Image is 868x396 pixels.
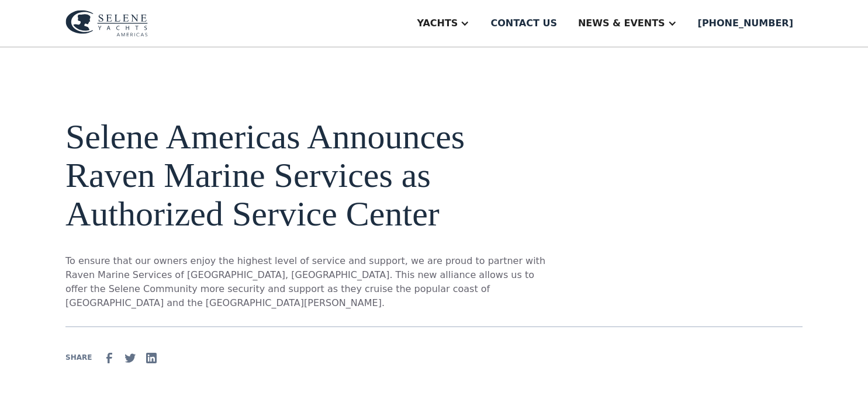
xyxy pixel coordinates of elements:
div: News & EVENTS [578,16,665,30]
div: Contact us [490,16,557,30]
p: To ensure that our owners enjoy the highest level of service and support, we are proud to partner... [65,254,552,310]
img: Linkedin [144,351,158,365]
div: [PHONE_NUMBER] [698,16,793,30]
div: Yachts [417,16,458,30]
img: Twitter [123,351,137,365]
img: logo [65,10,148,37]
img: facebook [102,351,116,365]
div: SHARE [65,352,92,363]
h1: Selene Americas Announces Raven Marine Services as Authorized Service Center [65,117,552,233]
